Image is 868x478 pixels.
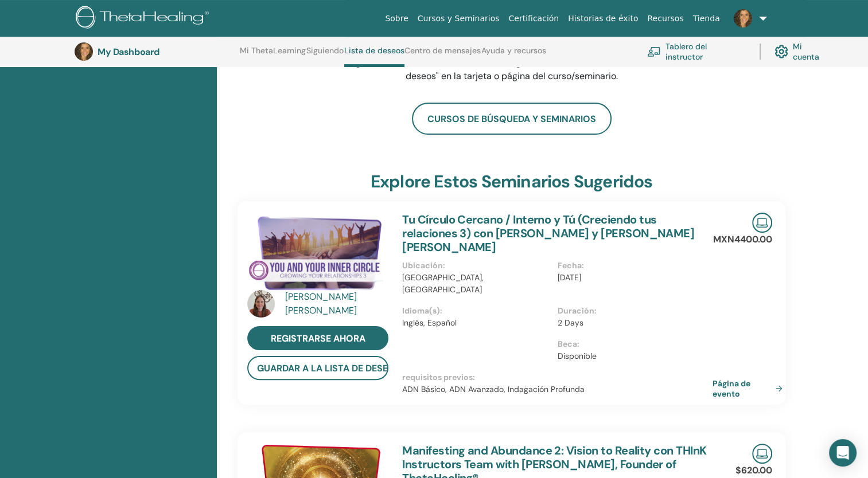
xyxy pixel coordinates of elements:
a: Ayuda y recursos [481,46,546,64]
h3: My Dashboard [98,46,212,57]
a: Mi cuenta [774,39,831,64]
a: Página de evento [713,378,787,399]
a: Tu Círculo Cercano / Interno y Tú (Creciendo tus relaciones 3) con [PERSON_NAME] y [PERSON_NAME] ... [402,212,694,254]
p: Fecha : [558,260,706,272]
img: default.jpg [247,290,275,318]
img: Live Online Seminar [752,444,772,464]
img: Tu Círculo Cercano / Interno y Tú (Creciendo tus relaciones 3) [247,213,388,293]
img: default.jpg [75,42,93,61]
p: Idioma(s) : [402,305,550,317]
p: ADN Básico, ADN Avanzado, Indagación Profunda [402,383,713,395]
a: Tablero del instructor [647,39,746,64]
p: MXN4400.00 [713,233,772,246]
button: Guardar a la lista de deseos [247,356,388,380]
p: Para guardar un curso [PERSON_NAME], haga clic en el botón "Guardar en la lista de deseos" en la ... [331,56,692,83]
h3: Explore estos seminarios sugeridos [371,171,653,192]
a: registrarse ahora [247,326,388,350]
a: Centro de mensajes [404,46,481,64]
a: Certificación [504,8,563,29]
img: logo.png [76,6,213,32]
a: Cursos de búsqueda y seminarios [412,103,612,135]
p: Duración : [558,305,706,317]
p: requisitos previos : [402,371,713,383]
a: Mi ThetaLearning [240,46,306,64]
a: Historias de éxito [563,8,643,29]
img: cog.svg [774,42,788,61]
span: registrarse ahora [271,332,365,344]
img: chalkboard-teacher.svg [647,46,661,57]
p: [DATE] [558,272,706,284]
p: Ubicación : [402,260,550,272]
p: 2 Days [558,317,706,329]
p: [GEOGRAPHIC_DATA], [GEOGRAPHIC_DATA] [402,272,550,296]
a: Recursos [643,8,688,29]
a: Tienda [688,8,725,29]
a: Siguiendo [306,46,344,64]
p: $620.00 [735,464,772,477]
a: Lista de deseos [344,46,404,67]
img: Live Online Seminar [752,213,772,233]
div: Open Intercom Messenger [829,439,857,467]
p: Beca : [558,338,706,350]
p: Disponible [558,350,706,362]
a: Cursos y Seminarios [413,8,504,29]
a: Sobre [380,8,412,29]
img: default.jpg [734,9,752,28]
p: Inglés, Español [402,317,550,329]
a: [PERSON_NAME] [PERSON_NAME] [285,290,391,318]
